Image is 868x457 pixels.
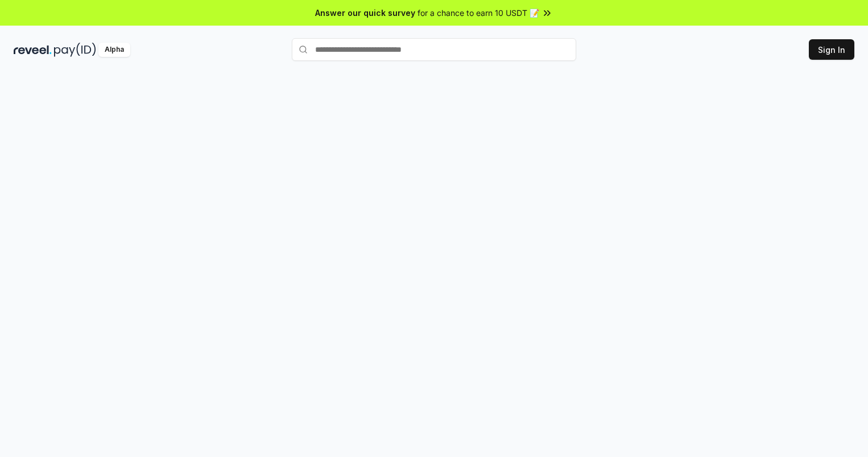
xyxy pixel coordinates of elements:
img: reveel_dark [14,43,52,57]
img: pay_id [54,43,96,57]
button: Sign In [809,39,854,60]
span: for a chance to earn 10 USDT 📝 [418,7,539,19]
div: Alpha [98,43,130,57]
span: Answer our quick survey [315,7,415,19]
